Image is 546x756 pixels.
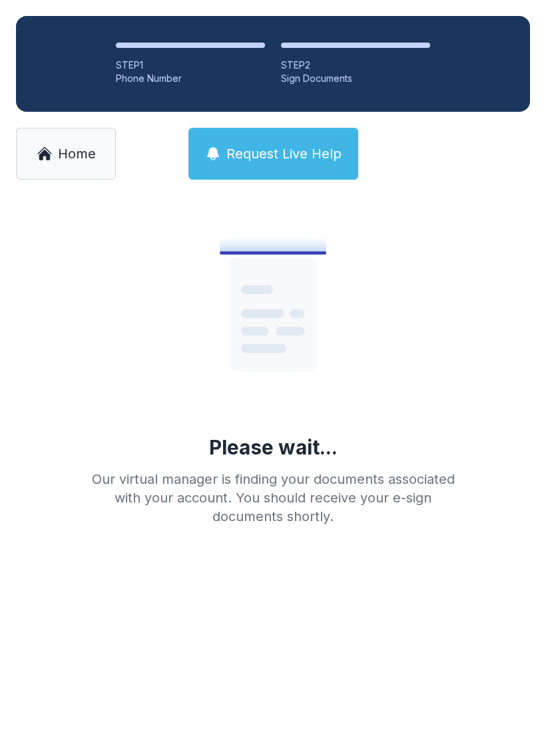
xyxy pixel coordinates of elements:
div: Please wait... [209,435,338,459]
div: Phone Number [116,72,265,85]
span: Home [58,144,96,163]
div: STEP 1 [116,59,265,72]
div: STEP 2 [281,59,430,72]
span: Request Live Help [226,144,342,163]
div: Our virtual manager is finding your documents associated with your account. You should receive yo... [81,470,465,526]
div: Sign Documents [281,72,430,85]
